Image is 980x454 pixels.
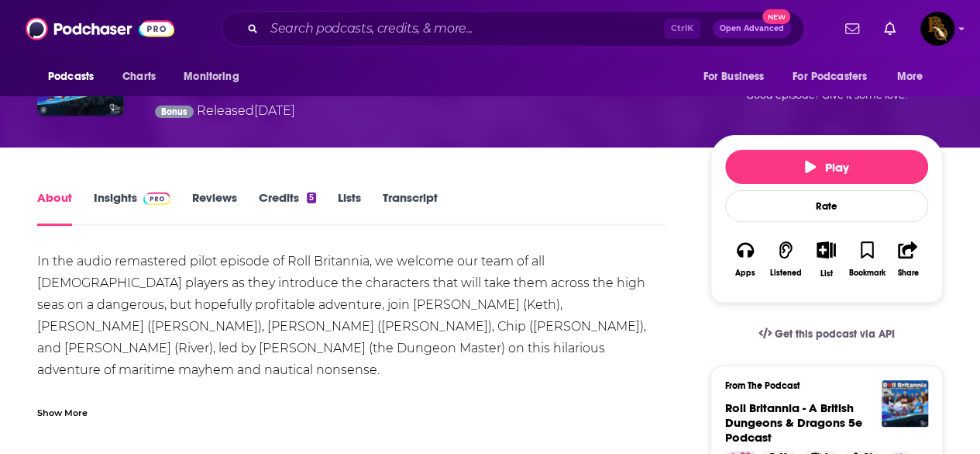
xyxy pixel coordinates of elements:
[161,107,187,116] span: Bonus
[173,62,259,92] button: open menu
[878,16,902,42] a: Show notifications dropdown
[782,62,889,92] button: open menu
[307,192,316,203] div: 5
[259,190,316,226] a: Credits5
[725,231,765,288] button: Apps
[770,269,802,278] div: Listened
[805,160,849,175] span: Play
[820,269,833,279] div: List
[94,190,170,226] a: InsightsPodchaser Pro
[735,269,755,278] div: Apps
[338,190,361,226] a: Lists
[37,62,114,92] button: open menu
[793,66,867,88] span: For Podcasters
[920,12,954,46] img: User Profile
[383,190,438,226] a: Transcript
[192,190,237,226] a: Reviews
[775,328,895,341] span: Get this podcast via API
[222,11,804,47] div: Search podcasts, credits, & more...
[888,231,928,288] button: Share
[184,66,239,88] span: Monitoring
[720,25,784,33] span: Open Advanced
[112,62,165,92] a: Charts
[810,241,842,258] button: Show More Button
[839,16,865,42] a: Show notifications dropdown
[746,315,907,353] a: Get this podcast via API
[37,190,72,226] a: About
[26,14,174,43] img: Podchaser - Follow, Share and Rate Podcasts
[725,400,862,445] a: Roll Britannia - A British Dungeons & Dragons 5e Podcast
[765,231,806,288] button: Listened
[264,16,664,41] input: Search podcasts, credits, & more...
[882,380,928,427] img: Roll Britannia - A British Dungeons & Dragons 5e Podcast
[725,150,928,184] button: Play
[847,231,887,288] button: Bookmark
[713,19,791,38] button: Open AdvancedNew
[48,66,94,88] span: Podcasts
[886,62,943,92] button: open menu
[849,269,885,278] div: Bookmark
[920,12,954,46] button: Show profile menu
[692,62,783,92] button: open menu
[762,9,790,24] span: New
[122,66,156,88] span: Charts
[725,190,928,222] div: Rate
[703,66,764,88] span: For Business
[155,102,295,123] div: Released [DATE]
[897,269,918,278] div: Share
[920,12,954,46] span: Logged in as RustyQuill
[897,66,923,88] span: More
[806,231,847,288] div: Show More ButtonList
[143,192,170,205] img: Podchaser Pro
[664,19,700,39] span: Ctrl K
[725,380,916,391] h3: From The Podcast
